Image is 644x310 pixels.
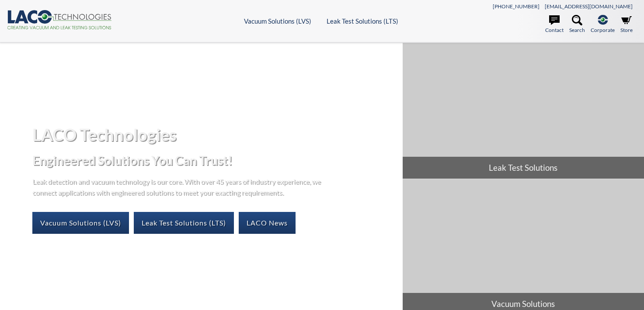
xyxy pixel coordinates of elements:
[239,212,296,234] a: LACO News
[32,176,325,198] p: Leak detection and vacuum technology is our core. With over 45 years of industry experience, we c...
[32,124,396,145] h1: LACO Technologies
[134,212,234,234] a: Leak Test Solutions (LTS)
[591,26,615,34] span: Corporate
[569,15,585,34] a: Search
[545,3,633,10] a: [EMAIL_ADDRESS][DOMAIN_NAME]
[403,157,644,179] span: Leak Test Solutions
[493,3,540,10] a: [PHONE_NUMBER]
[244,17,311,25] a: Vacuum Solutions (LVS)
[403,43,644,179] a: Leak Test Solutions
[327,17,398,25] a: Leak Test Solutions (LTS)
[545,15,564,34] a: Contact
[620,15,633,34] a: Store
[32,152,396,169] h2: Engineered Solutions You Can Trust!
[32,212,129,234] a: Vacuum Solutions (LVS)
